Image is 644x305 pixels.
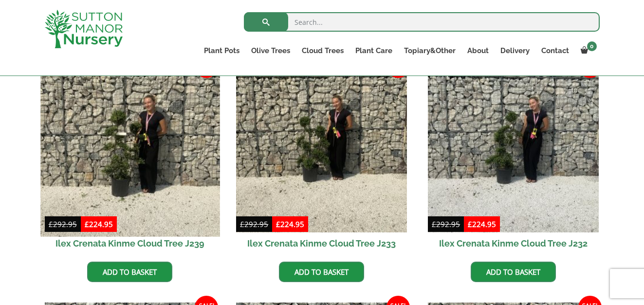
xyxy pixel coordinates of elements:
[432,219,460,229] bdi: 292.95
[279,262,364,282] a: Add to basket: “Ilex Crenata Kinme Cloud Tree J233”
[471,262,556,282] a: Add to basket: “Ilex Crenata Kinme Cloud Tree J232”
[468,219,496,229] bdi: 224.95
[236,232,407,254] h2: Ilex Crenata Kinme Cloud Tree J233
[85,219,89,229] span: £
[236,61,407,254] a: Sale! Ilex Crenata Kinme Cloud Tree J233
[198,44,245,57] a: Plant Pots
[45,10,123,48] img: logo
[40,57,220,236] img: Ilex Crenata Kinme Cloud Tree J239
[296,44,350,57] a: Cloud Trees
[49,219,53,229] span: £
[461,44,495,57] a: About
[240,219,268,229] bdi: 292.95
[244,12,600,32] input: Search...
[587,41,597,51] span: 0
[45,61,216,254] a: Sale! Ilex Crenata Kinme Cloud Tree J239
[245,44,296,57] a: Olive Trees
[428,232,599,254] h2: Ilex Crenata Kinme Cloud Tree J232
[428,61,599,232] img: Ilex Crenata Kinme Cloud Tree J232
[240,219,244,229] span: £
[276,219,304,229] bdi: 224.95
[276,219,280,229] span: £
[398,44,461,57] a: Topiary&Other
[575,44,600,57] a: 0
[87,262,172,282] a: Add to basket: “Ilex Crenata Kinme Cloud Tree J239”
[45,232,216,254] h2: Ilex Crenata Kinme Cloud Tree J239
[85,219,113,229] bdi: 224.95
[468,219,472,229] span: £
[428,61,599,254] a: Sale! Ilex Crenata Kinme Cloud Tree J232
[350,44,398,57] a: Plant Care
[432,219,436,229] span: £
[236,61,407,232] img: Ilex Crenata Kinme Cloud Tree J233
[49,219,77,229] bdi: 292.95
[495,44,535,57] a: Delivery
[535,44,575,57] a: Contact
